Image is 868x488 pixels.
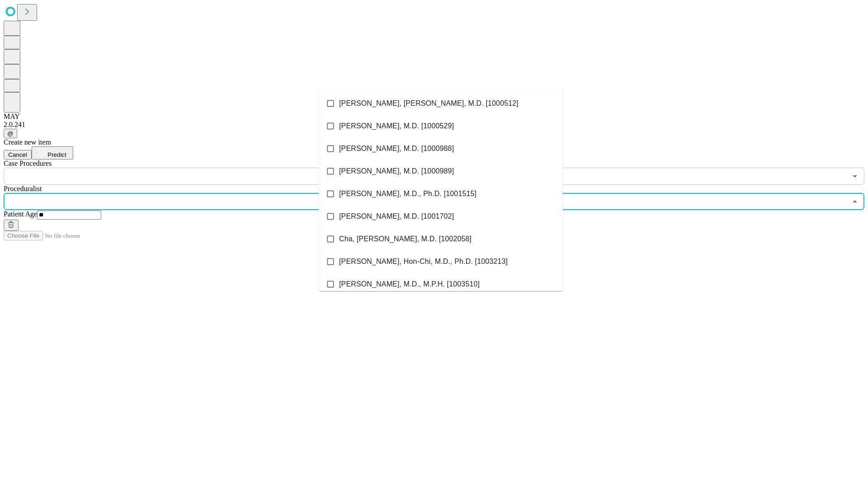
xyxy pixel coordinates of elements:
[7,130,14,137] span: @
[339,121,454,131] span: [PERSON_NAME], M.D. [1000529]
[4,121,864,129] div: 2.0.241
[4,150,32,160] button: Cancel
[339,256,508,267] span: [PERSON_NAME], Hon-Chi, M.D., Ph.D. [1003213]
[339,166,454,177] span: [PERSON_NAME], M.D. [1000989]
[4,210,37,218] span: Patient Age
[339,279,480,290] span: [PERSON_NAME], M.D., M.P.H. [1003510]
[849,195,861,208] button: Close
[339,211,454,222] span: [PERSON_NAME], M.D. [1001702]
[339,143,454,154] span: [PERSON_NAME], M.D. [1000988]
[4,129,17,138] button: @
[4,113,864,121] div: MAY
[339,98,519,109] span: [PERSON_NAME], [PERSON_NAME], M.D. [1000512]
[4,138,51,146] span: Create new item
[339,188,476,199] span: [PERSON_NAME], M.D., Ph.D. [1001515]
[849,170,861,183] button: Open
[8,151,27,158] span: Cancel
[4,185,42,192] span: Proceduralist
[32,146,73,160] button: Predict
[47,151,66,158] span: Predict
[339,234,472,244] span: Cha, [PERSON_NAME], M.D. [1002058]
[4,160,52,167] span: Scheduled Procedure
